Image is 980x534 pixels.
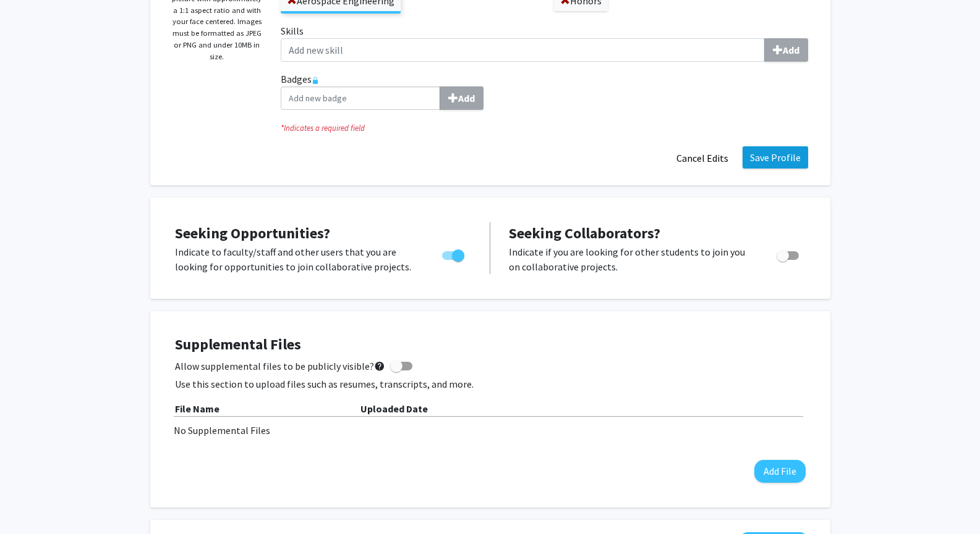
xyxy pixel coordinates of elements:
h4: Supplemental Files [175,336,806,354]
span: Seeking Opportunities? [175,223,330,243]
p: Indicate if you are looking for other students to join you on collaborative projects. [509,244,753,274]
label: Badges [281,72,808,110]
button: Cancel Edits [668,146,736,170]
b: Add [458,92,475,104]
button: Badges [440,86,484,110]
b: Add [783,44,799,56]
div: Toggle [772,244,806,263]
button: Skills [764,38,808,62]
i: Indicates a required field [281,122,808,134]
b: Uploaded Date [360,403,428,415]
button: Save Profile [743,146,808,169]
div: Toggle [437,244,471,263]
div: No Supplemental Files [174,423,807,438]
mat-icon: help [374,359,385,373]
input: SkillsAdd [281,38,765,62]
button: Add File [754,460,806,483]
span: Allow supplemental files to be publicly visible? [175,359,385,373]
span: Seeking Collaborators? [509,223,660,243]
label: Skills [281,23,808,62]
p: Use this section to upload files such as resumes, transcripts, and more. [175,377,806,391]
p: Indicate to faculty/staff and other users that you are looking for opportunities to join collabor... [175,244,419,274]
iframe: Chat [9,478,53,525]
b: File Name [175,403,219,415]
input: BadgesAdd [281,86,440,110]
